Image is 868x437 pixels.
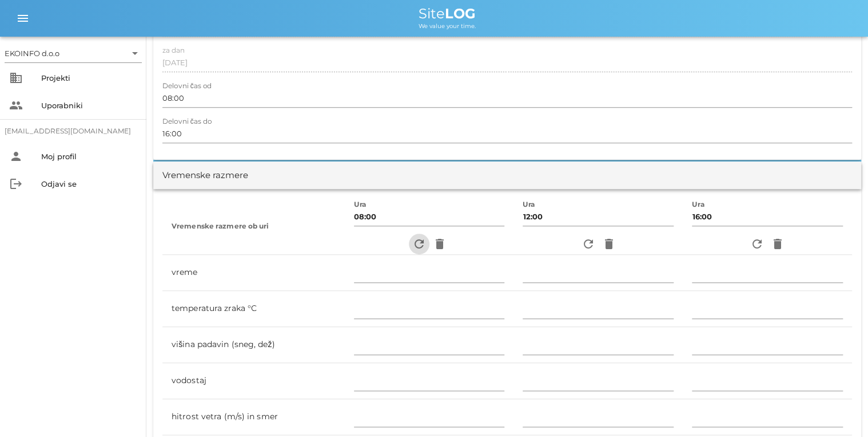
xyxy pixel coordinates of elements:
[9,177,23,191] i: logout
[412,237,426,251] i: refresh
[9,99,23,112] i: people
[705,313,868,437] div: Pripomoček za klepet
[354,200,367,209] label: Ura
[5,44,142,62] div: EKOINFO d.o.o
[692,200,704,209] label: Ura
[162,82,212,90] label: Delovni čas od
[41,73,137,82] div: Projekti
[162,291,345,327] td: temperatura zraka °C
[5,48,59,58] div: EKOINFO d.o.o
[9,149,23,163] i: person
[419,5,476,22] span: Site
[771,237,785,251] i: delete
[162,399,345,435] td: hitrost vetra (m/s) in smer
[445,5,476,22] b: LOG
[128,46,142,60] i: arrow_drop_down
[750,237,764,251] i: refresh
[162,255,345,291] td: vreme
[9,71,23,85] i: business
[16,11,30,25] i: menu
[162,169,248,182] div: Vremenske razmere
[433,237,447,251] i: delete
[419,22,476,30] span: We value your time.
[162,327,345,363] td: višina padavin (sneg, dež)
[602,237,615,251] i: delete
[162,363,345,399] td: vodostaj
[41,152,137,161] div: Moj profil
[581,237,595,251] i: refresh
[162,46,185,55] label: za dan
[41,179,137,188] div: Odjavi se
[162,198,345,255] th: Vremenske razmere ob uri
[705,313,868,437] iframe: Chat Widget
[162,117,212,126] label: Delovni čas do
[523,200,535,209] label: Ura
[41,101,137,110] div: Uporabniki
